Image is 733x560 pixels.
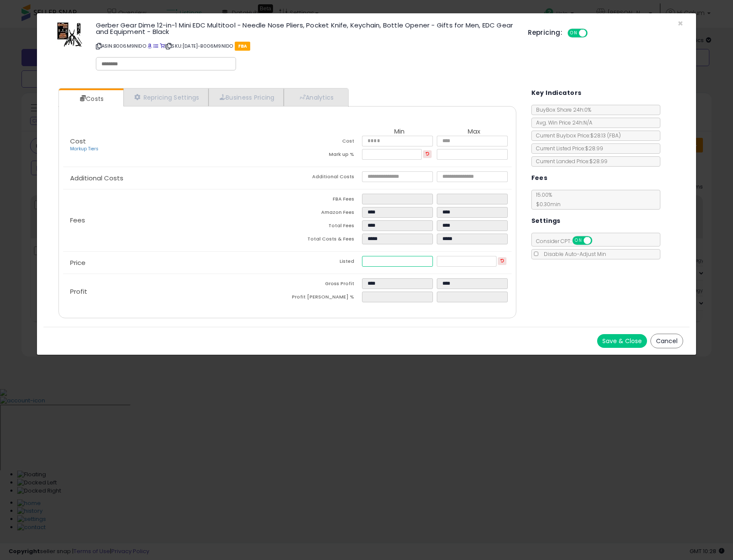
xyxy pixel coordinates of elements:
[573,237,584,244] span: ON
[437,128,512,136] th: Max
[287,292,362,305] td: Profit [PERSON_NAME] %
[153,43,158,49] a: All offer listings
[531,88,582,98] h5: Key Indicators
[287,194,362,207] td: FBA Fees
[284,88,347,106] a: Analytics
[287,256,362,269] td: Listed
[362,128,437,136] th: Min
[147,43,152,49] a: BuyBox page
[287,136,362,149] td: Cost
[532,201,561,208] span: $0.30 min
[96,39,515,53] p: ASIN: B006M9NIDO | SKU: [DATE]-B006M9NIDO
[591,237,604,244] span: OFF
[531,173,548,183] h5: Fees
[287,171,362,185] td: Additional Costs
[678,17,683,30] span: ×
[57,22,83,48] img: 41ZgM8vR+NL._SL60_.jpg
[209,88,284,106] a: Business Pricing
[160,43,165,49] a: Your listing only
[540,250,606,258] span: Disable Auto-Adjust Min
[59,90,123,107] a: Costs
[70,146,98,152] a: Markup Tiers
[235,42,251,51] span: FBA
[532,132,621,139] span: Current Buybox Price:
[63,288,287,295] p: Profit
[607,132,621,139] span: ( FBA )
[287,149,362,162] td: Mark up %
[532,106,591,113] span: BuyBox Share 24h: 0%
[597,334,647,348] button: Save & Close
[650,334,683,348] button: Cancel
[590,132,621,139] span: $28.13
[63,175,287,182] p: Additional Costs
[287,234,362,247] td: Total Costs & Fees
[287,220,362,234] td: Total Fees
[532,119,592,126] span: Avg. Win Price 24h: N/A
[586,30,600,37] span: OFF
[287,207,362,220] td: Amazon Fees
[63,217,287,224] p: Fees
[63,259,287,266] p: Price
[528,29,562,36] h5: Repricing:
[531,216,561,226] h5: Settings
[568,30,579,37] span: ON
[532,237,604,245] span: Consider CPT:
[63,138,287,152] p: Cost
[123,88,209,106] a: Repricing Settings
[287,278,362,292] td: Gross Profit
[532,158,607,165] span: Current Landed Price: $28.99
[96,22,515,35] h3: Gerber Gear Dime 12-in-1 Mini EDC Multitool - Needle Nose Pliers, Pocket Knife, Keychain, Bottle ...
[532,145,603,152] span: Current Listed Price: $28.99
[532,191,561,208] span: 15.00 %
